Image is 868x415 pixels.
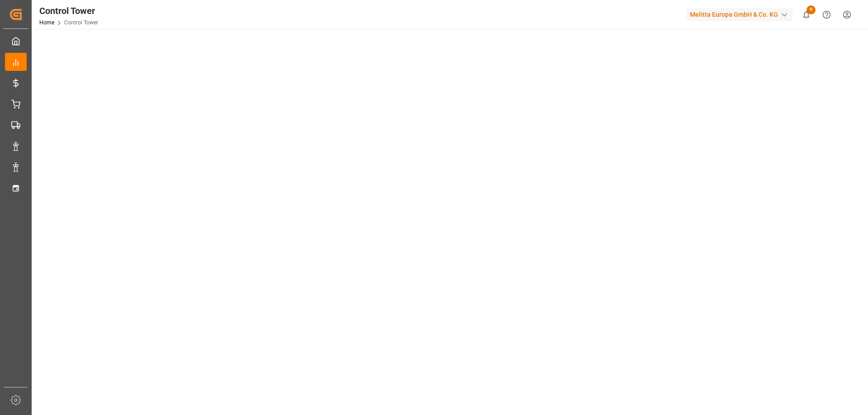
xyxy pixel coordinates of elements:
[816,5,837,25] button: Help Center
[686,6,796,23] button: Melitta Europa GmbH & Co. KG
[686,8,793,21] div: Melitta Europa GmbH & Co. KG
[39,4,98,18] div: Control Tower
[796,5,816,25] button: show 9 new notifications
[39,19,54,26] a: Home
[807,5,816,14] span: 9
